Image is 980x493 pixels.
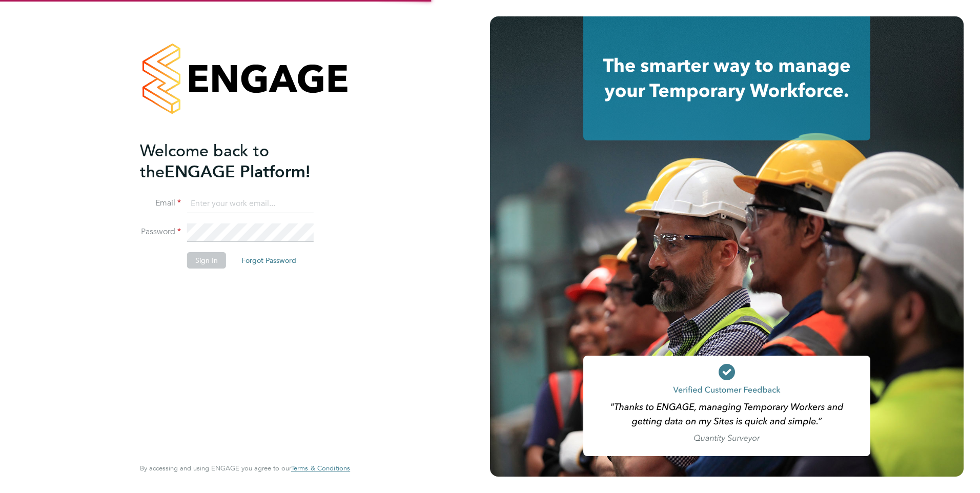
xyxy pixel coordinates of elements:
label: Password [140,227,181,237]
span: By accessing and using ENGAGE you agree to our [140,464,350,473]
button: Forgot Password [233,252,304,269]
span: Welcome back to the [140,141,269,182]
input: Enter your work email... [187,195,314,213]
button: Sign In [187,252,226,269]
span: Terms & Conditions [291,464,350,473]
label: Email [140,198,181,209]
h2: ENGAGE Platform! [140,140,340,182]
a: Terms & Conditions [291,464,350,473]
